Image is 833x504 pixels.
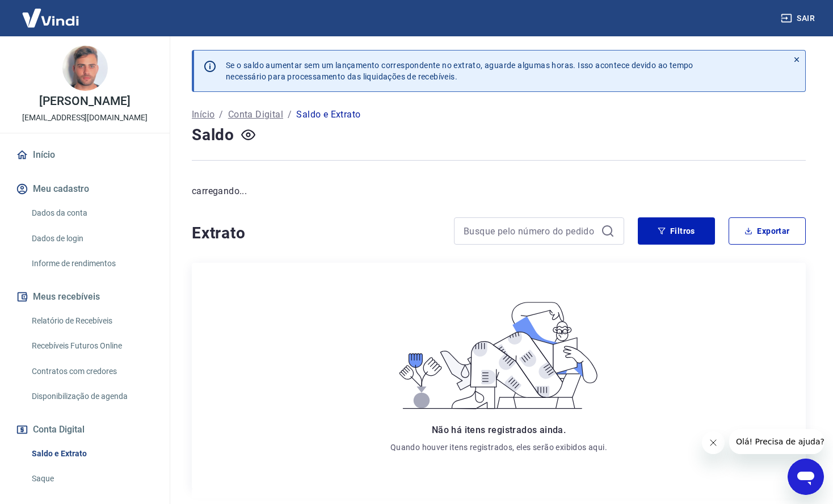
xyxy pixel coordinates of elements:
a: Dados de login [27,227,156,250]
p: [EMAIL_ADDRESS][DOMAIN_NAME] [22,112,148,124]
img: b78fc2cd-d002-4fc0-a604-fb8b1bb06311.jpeg [62,45,108,91]
iframe: Botão para abrir a janela de mensagens [788,459,824,495]
a: Saque [27,467,156,490]
button: Meus recebíveis [14,284,156,309]
p: carregando... [192,184,806,198]
button: Exportar [729,217,806,245]
a: Disponibilização de agenda [27,385,156,408]
iframe: Mensagem da empresa [729,429,824,454]
button: Conta Digital [14,417,156,442]
button: Sair [779,8,819,29]
h4: Extrato [192,222,440,245]
button: Meu cadastro [14,177,156,201]
span: Olá! Precisa de ajuda? [7,8,95,17]
a: Conta Digital [228,108,283,121]
a: Contratos com credores [27,360,156,383]
a: Início [192,108,214,121]
img: Vindi [14,1,87,35]
input: Busque pelo número do pedido [464,222,596,240]
p: Quando houver itens registrados, eles serão exibidos aqui. [390,442,607,453]
h4: Saldo [192,124,234,146]
button: Filtros [638,217,715,245]
p: / [219,108,223,121]
p: [PERSON_NAME] [39,95,130,107]
a: Início [14,142,156,167]
p: Saldo e Extrato [296,108,360,121]
span: Não há itens registrados ainda. [432,425,566,435]
iframe: Fechar mensagem [702,431,725,454]
a: Recebíveis Futuros Online [27,334,156,358]
a: Relatório de Recebíveis [27,309,156,333]
a: Informe de rendimentos [27,252,156,275]
p: Se o saldo aumentar sem um lançamento correspondente no extrato, aguarde algumas horas. Isso acon... [226,60,693,82]
a: Dados da conta [27,201,156,225]
a: Saldo e Extrato [27,442,156,465]
p: / [288,108,292,121]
